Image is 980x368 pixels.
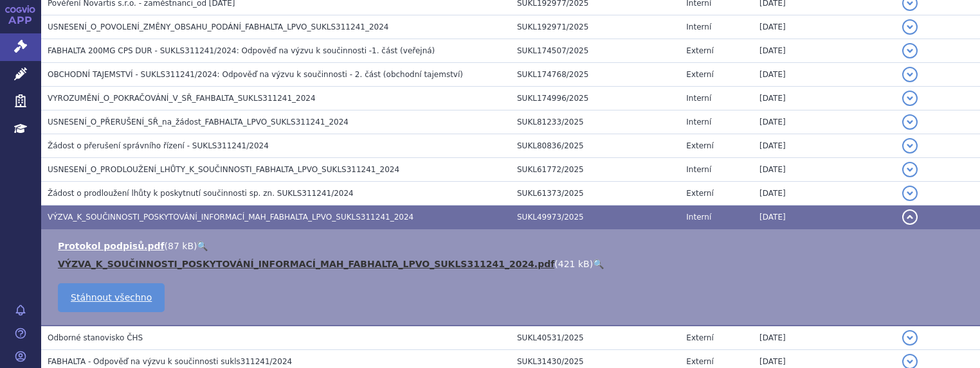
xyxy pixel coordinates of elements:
button: detail [902,67,918,82]
td: SUKL81233/2025 [511,110,680,134]
span: OBCHODNÍ TAJEMSTVÍ - SUKLS311241/2024: Odpověď na výzvu k součinnosti - 2. část (obchodní tajemství) [48,70,463,79]
button: detail [902,19,918,35]
button: detail [902,162,918,177]
td: SUKL61373/2025 [511,182,680,206]
button: detail [902,330,918,346]
td: SUKL40531/2025 [511,326,680,350]
span: Interní [686,94,711,103]
span: Externí [686,141,713,150]
span: Externí [686,333,713,342]
td: [DATE] [753,63,896,87]
span: Externí [686,357,713,366]
span: FABHALTA 200MG CPS DUR - SUKLS311241/2024: Odpověď na výzvu k součinnosti -1. část (veřejná) [48,46,435,55]
span: Interní [686,22,711,31]
button: detail [902,91,918,106]
button: detail [902,186,918,201]
td: [DATE] [753,15,896,39]
td: SUKL174996/2025 [511,87,680,110]
span: Externí [686,189,713,198]
span: VÝZVA_K_SOUČINNOSTI_POSKYTOVÁNÍ_INFORMACÍ_MAH_FABHALTA_LPVO_SUKLS311241_2024 [48,213,413,222]
span: Interní [686,118,711,127]
span: Externí [686,46,713,55]
li: ( ) [58,258,967,270]
span: Žádost o přerušení správního řízení - SUKLS311241/2024 [48,141,269,150]
td: [DATE] [753,206,896,229]
a: 🔍 [593,259,604,269]
a: VÝZVA_K_SOUČINNOSTI_POSKYTOVÁNÍ_INFORMACÍ_MAH_FABHALTA_LPVO_SUKLS311241_2024.pdf [58,259,554,269]
span: Interní [686,165,711,174]
span: Externí [686,70,713,79]
td: [DATE] [753,87,896,110]
td: SUKL49973/2025 [511,206,680,229]
td: [DATE] [753,182,896,206]
span: USNESENÍ_O_POVOLENÍ_ZMĚNY_OBSAHU_PODÁNÍ_FABHALTA_LPVO_SUKLS311241_2024 [48,22,388,31]
span: Žádost o prodloužení lhůty k poskytnutí součinnosti sp. zn. SUKLS311241/2024 [48,189,354,198]
td: [DATE] [753,110,896,134]
span: Odborné stanovisko ČHS [48,333,143,342]
button: detail [902,43,918,58]
td: [DATE] [753,134,896,158]
li: ( ) [58,240,967,252]
td: SUKL61772/2025 [511,158,680,182]
span: 87 kB [168,241,194,251]
td: SUKL80836/2025 [511,134,680,158]
span: USNESENÍ_O_PŘERUŠENÍ_SŘ_na_žádost_FABHALTA_LPVO_SUKLS311241_2024 [48,118,349,127]
a: 🔍 [197,241,208,251]
td: SUKL174768/2025 [511,63,680,87]
button: detail [902,209,918,225]
span: USNESENÍ_O_PRODLOUŽENÍ_LHŮTY_K_SOUČINNOSTI_FABHALTA_LPVO_SUKLS311241_2024 [48,165,399,174]
td: SUKL192971/2025 [511,15,680,39]
button: detail [902,114,918,130]
span: FABHALTA - Odpověď na výzvu k součinnosti sukls311241/2024 [48,357,292,366]
button: detail [902,138,918,153]
td: [DATE] [753,39,896,63]
td: SUKL174507/2025 [511,39,680,63]
td: [DATE] [753,326,896,350]
td: [DATE] [753,158,896,182]
span: Interní [686,213,711,222]
span: VYROZUMĚNÍ_O_POKRAČOVÁNÍ_V_SŘ_FAHBALTA_SUKLS311241_2024 [48,94,316,103]
span: 421 kB [558,259,590,269]
a: Protokol podpisů.pdf [58,241,165,251]
a: Stáhnout všechno [58,283,165,312]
